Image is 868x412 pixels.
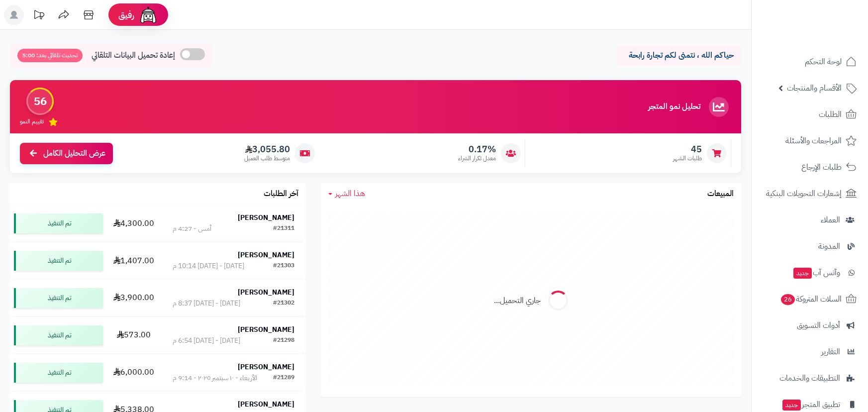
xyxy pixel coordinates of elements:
a: التطبيقات والخدمات [758,366,862,390]
span: متوسط طلب العميل [244,154,290,163]
span: تقييم النمو [20,117,44,126]
span: الأقسام والمنتجات [787,81,842,95]
span: جديد [782,400,801,411]
a: التقارير [758,340,862,364]
span: تحديث تلقائي بعد: 5:00 [17,49,83,62]
span: إعادة تحميل البيانات التلقائي [92,50,175,61]
td: 3,900.00 [107,280,161,316]
span: التقارير [821,345,840,359]
p: حياكم الله ، نتمنى لكم تجارة رابحة [624,50,734,61]
div: #21289 [273,373,294,383]
span: 26 [781,294,795,305]
strong: [PERSON_NAME] [238,324,294,335]
div: #21302 [273,299,294,309]
h3: المبيعات [707,190,734,199]
a: الطلبات [758,103,862,126]
td: 573.00 [107,317,161,354]
div: #21298 [273,336,294,346]
a: أدوات التسويق [758,313,862,337]
a: تحديثات المنصة [26,5,51,27]
span: لوحة التحكم [805,55,842,69]
span: جديد [793,268,812,279]
a: إشعارات التحويلات البنكية [758,182,862,206]
span: طلبات الشهر [673,154,702,163]
strong: [PERSON_NAME] [238,212,294,223]
img: ai-face.png [138,5,158,25]
span: أدوات التسويق [797,318,840,332]
strong: [PERSON_NAME] [238,287,294,298]
span: هذا الشهر [335,188,365,200]
div: تم التنفيذ [14,288,103,308]
a: هذا الشهر [328,188,365,200]
a: وآتس آبجديد [758,261,862,285]
span: عرض التحليل الكامل [43,148,105,159]
div: تم التنفيذ [14,325,103,345]
h3: تحليل نمو المتجر [648,103,700,111]
div: تم التنفيذ [14,363,103,383]
td: 1,407.00 [107,242,161,279]
a: المراجعات والأسئلة [758,129,862,153]
div: #21303 [273,261,294,271]
span: وآتس آب [792,266,840,280]
span: الطلبات [819,107,842,121]
div: تم التنفيذ [14,213,103,233]
strong: [PERSON_NAME] [238,250,294,260]
strong: [PERSON_NAME] [238,399,294,410]
span: المدونة [818,239,840,253]
td: 4,300.00 [107,205,161,242]
a: عرض التحليل الكامل [20,143,113,164]
div: تم التنفيذ [14,251,103,271]
div: الأربعاء - ١٠ سبتمبر ٢٠٢٥ - 9:14 م [173,373,257,383]
a: لوحة التحكم [758,50,862,74]
span: 3,055.80 [244,144,290,155]
span: 0.17% [458,144,496,155]
span: 45 [673,144,702,155]
span: رفيق [118,9,134,21]
img: logo-2.png [800,28,859,49]
div: [DATE] - [DATE] 10:14 م [173,261,244,271]
div: [DATE] - [DATE] 8:37 م [173,299,240,309]
div: [DATE] - [DATE] 6:54 م [173,336,240,346]
span: معدل تكرار الشراء [458,154,496,163]
span: إشعارات التحويلات البنكية [766,187,842,201]
td: 6,000.00 [107,354,161,391]
span: السلات المتروكة [780,292,842,306]
a: طلبات الإرجاع [758,155,862,179]
span: طلبات الإرجاع [801,160,842,174]
span: المراجعات والأسئلة [785,134,842,148]
div: جاري التحميل... [494,295,541,307]
span: التطبيقات والخدمات [779,371,840,385]
a: السلات المتروكة26 [758,287,862,311]
span: تطبيق المتجر [781,398,840,412]
div: أمس - 4:27 م [173,224,211,234]
a: العملاء [758,208,862,232]
span: العملاء [821,213,840,227]
h3: آخر الطلبات [264,190,298,199]
div: #21311 [273,224,294,234]
a: المدونة [758,234,862,258]
strong: [PERSON_NAME] [238,362,294,372]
